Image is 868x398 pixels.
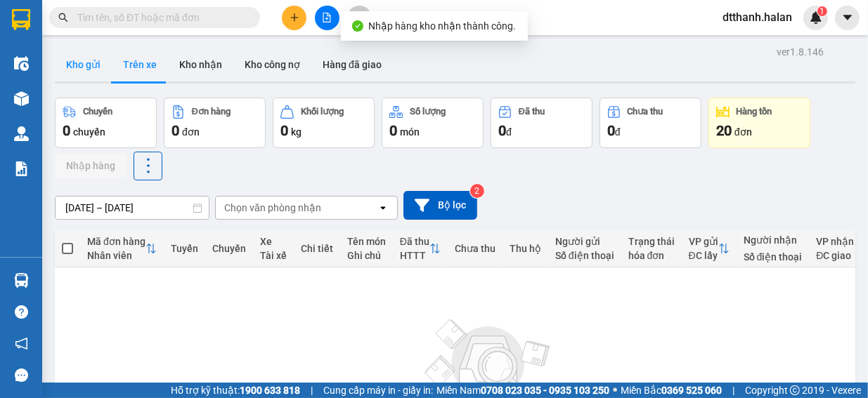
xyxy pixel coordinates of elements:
[12,9,30,30] img: logo-vxr
[661,385,722,396] strong: 0369 525 060
[323,383,433,398] span: Cung cấp máy in - giấy in:
[14,56,29,71] img: warehouse-icon
[315,6,339,30] button: file-add
[55,48,112,81] button: Kho gửi
[164,98,266,148] button: Đơn hàng0đơn
[744,234,803,246] div: Người nhận
[835,6,860,30] button: caret-down
[498,122,506,139] span: 0
[87,236,145,247] div: Mã đơn hàng
[15,337,28,350] span: notification
[311,383,313,398] span: |
[80,230,164,267] th: Toggle SortBy
[817,6,827,16] sup: 1
[87,250,145,261] div: Nhân viên
[732,383,734,398] span: |
[15,369,28,382] span: message
[347,6,372,30] button: aim
[410,107,446,117] div: Số lượng
[790,385,800,395] span: copyright
[280,122,288,139] span: 0
[400,126,420,138] span: món
[817,250,855,261] div: ĐC giao
[607,122,615,139] span: 0
[744,251,803,263] div: Số điện thoại
[737,107,772,117] div: Hàng tồn
[510,243,541,254] div: Thu hộ
[224,201,321,215] div: Chọn văn phòng nhận
[389,122,397,139] span: 0
[393,230,448,267] th: Toggle SortBy
[182,126,200,138] span: đơn
[628,250,675,261] div: hóa đơn
[14,161,29,176] img: solution-icon
[628,236,675,247] div: Trạng thái
[352,20,363,32] span: check-circle
[555,236,614,247] div: Người gửi
[777,44,824,60] div: ver 1.8.146
[14,273,29,288] img: warehouse-icon
[369,20,517,32] span: Nhập hàng kho nhận thành công.
[168,48,233,81] button: Kho nhận
[55,153,127,178] button: Nhập hàng
[171,383,300,398] span: Hỗ trợ kỹ thuật:
[689,236,718,247] div: VP gửi
[347,236,386,247] div: Tên món
[322,13,332,22] span: file-add
[301,243,333,254] div: Chi tiết
[63,122,70,139] span: 0
[58,13,68,22] span: search
[311,48,393,81] button: Hàng đã giao
[212,243,246,254] div: Chuyến
[112,48,168,81] button: Trên xe
[600,98,701,148] button: Chưa thu0đ
[403,191,477,220] button: Bộ lọc
[73,126,105,138] span: chuyến
[260,236,287,247] div: Xe
[628,107,663,117] div: Chưa thu
[436,383,609,398] span: Miền Nam
[77,10,243,25] input: Tìm tên, số ĐT hoặc mã đơn
[55,98,157,148] button: Chuyến0chuyến
[14,91,29,106] img: warehouse-icon
[400,250,429,261] div: HTTT
[613,387,617,393] span: ⚪️
[290,13,299,22] span: plus
[377,202,389,213] svg: open
[711,8,803,26] span: dtthanh.halan
[820,6,824,16] span: 1
[615,126,621,138] span: đ
[14,126,29,141] img: warehouse-icon
[382,98,484,148] button: Số lượng0món
[83,107,112,117] div: Chuyến
[347,250,386,261] div: Ghi chú
[555,250,614,261] div: Số điện thoại
[15,305,28,319] span: question-circle
[192,107,231,117] div: Đơn hàng
[621,383,722,398] span: Miền Bắc
[708,98,810,148] button: Hàng tồn20đơn
[682,230,737,267] th: Toggle SortBy
[233,48,311,81] button: Kho công nợ
[481,385,609,396] strong: 0708 023 035 - 0935 103 250
[400,236,429,247] div: Đã thu
[282,6,306,30] button: plus
[291,126,302,138] span: kg
[689,250,718,261] div: ĐC lấy
[301,107,344,117] div: Khối lượng
[491,98,592,148] button: Đã thu0đ
[273,98,375,148] button: Khối lượng0kg
[171,122,179,139] span: 0
[519,107,545,117] div: Đã thu
[240,385,300,396] strong: 1900 633 818
[470,184,484,198] sup: 2
[506,126,512,138] span: đ
[56,197,209,219] input: Select a date range.
[716,122,732,139] span: 20
[171,243,198,254] div: Tuyến
[841,11,854,24] span: caret-down
[455,243,495,254] div: Chưa thu
[817,236,855,247] div: VP nhận
[810,11,822,24] img: icon-new-feature
[260,250,287,261] div: Tài xế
